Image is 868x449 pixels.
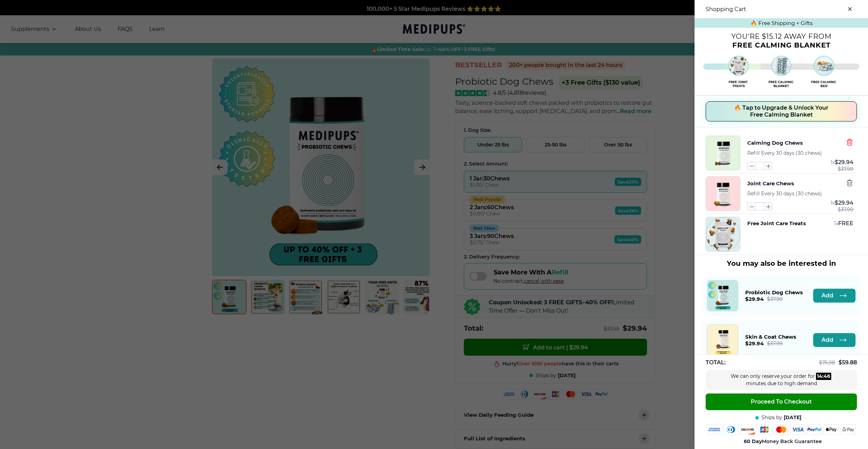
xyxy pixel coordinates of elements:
[723,424,739,435] img: diners-club
[767,296,783,302] span: $ 37.99
[707,325,738,355] img: Skin & Coat Chews
[817,373,822,380] div: 14
[835,159,853,166] span: $ 29.94
[729,373,833,387] div: We can only reserve your order for minutes due to high demand
[747,138,803,147] button: Calming Dog Chews
[707,280,738,311] a: Probiotic Dog Chews
[750,20,812,26] span: 🔥 Free Shipping + Gifts
[706,177,740,211] img: Joint Care Chews
[838,220,853,227] span: FREE
[774,424,789,435] img: mastercard
[740,424,755,435] img: discover
[843,2,857,16] button: close-cart
[761,414,782,421] span: Ships by
[734,104,828,118] span: 🔥 Tap to Upgrade & Unlock Your Free Calming Blanket
[703,54,859,90] img: Free shipping
[831,200,835,206] span: 1 x
[745,289,803,302] a: Probiotic Dog Chews$29.94$37.99
[745,333,796,340] span: Skin & Coat Chews
[707,324,738,356] a: Skin & Coat Chews
[706,136,740,170] img: Calming Dog Chews
[745,333,796,347] a: Skin & Coat Chews$29.94$37.99
[744,438,822,445] span: Money Back Guarantee
[706,101,857,121] button: 🔥 Tap to Upgrade & Unlock Your Free Calming Blanket
[822,292,833,299] span: Add
[707,280,738,311] img: Probiotic Dog Chews
[757,424,772,435] img: jcb
[840,424,856,435] img: google
[745,296,764,302] span: $ 29.94
[747,220,806,227] button: Free Joint Care Treats
[839,359,857,366] span: $ 59.88
[824,424,839,435] img: apple
[747,190,822,197] span: Refill Every 30 days (30 chews)
[767,340,783,347] span: $ 37.99
[813,333,856,347] button: Add
[790,424,806,435] img: visa
[819,359,835,366] span: $ 75.98
[807,424,822,435] img: paypal
[835,200,853,206] span: $ 29.94
[838,166,853,172] span: $ 37.99
[732,41,831,49] span: Free Calming Blanket
[747,150,822,156] span: Refill Every 30 days (30 chews)
[824,373,830,380] div: 46
[745,340,764,347] span: $ 29.94
[831,159,835,166] span: 1 x
[822,337,833,344] span: Add
[745,289,803,296] span: Probiotic Dog Chews
[813,289,856,303] button: Add
[784,414,801,421] span: [DATE]
[751,398,812,405] span: Proceed To Checkout
[706,6,746,12] h3: Shopping Cart
[816,373,831,380] div: :
[695,35,868,38] p: You're $15.12 away from
[703,259,860,268] h3: You may also be interested in
[744,438,762,444] strong: 60 Day
[834,220,838,227] span: 1 x
[747,179,794,188] button: Joint Care Chews
[706,393,857,410] button: Proceed To Checkout
[838,207,853,212] span: $ 37.99
[706,217,740,251] img: Free Joint Care Treats
[707,424,722,435] img: amex
[706,359,726,366] span: TOTAL:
